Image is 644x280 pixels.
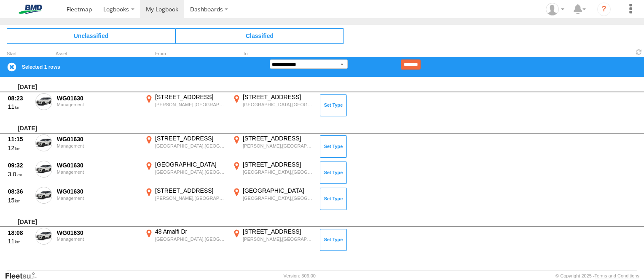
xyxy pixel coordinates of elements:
button: Click to Set [320,94,347,116]
label: Click to View Event Location [143,135,228,159]
div: [STREET_ADDRESS] [243,135,314,142]
div: WG01630 [57,94,139,102]
label: Click to View Event Location [231,135,315,159]
div: Timothy Davis [543,3,567,16]
label: Click to View Event Location [143,93,228,118]
div: WG01630 [57,135,139,143]
div: [STREET_ADDRESS] [155,135,226,142]
button: Click to Set [320,229,347,251]
div: 48 Amalfi Dr [155,228,226,235]
div: 3.0 [8,170,31,178]
div: [STREET_ADDRESS] [155,187,226,194]
div: 11 [8,103,31,110]
div: 15 [8,197,31,204]
div: 18:08 [8,229,31,237]
div: Management [57,196,139,201]
div: 08:23 [8,94,31,102]
label: Clear Selection [7,62,17,72]
div: [STREET_ADDRESS] [243,93,314,101]
div: 11:15 [8,135,31,143]
div: WG01630 [57,188,139,195]
div: [STREET_ADDRESS] [155,93,226,101]
div: 11 [8,237,31,245]
div: Management [57,102,139,107]
div: [GEOGRAPHIC_DATA],[GEOGRAPHIC_DATA] [155,143,226,149]
span: Click to view Classified Trips [175,28,344,43]
div: Click to Sort [7,52,32,56]
a: Visit our Website [5,272,43,280]
div: Management [57,237,139,242]
a: Terms and Conditions [595,273,639,278]
label: Click to View Event Location [231,187,315,211]
div: [GEOGRAPHIC_DATA],[GEOGRAPHIC_DATA] [243,169,314,175]
div: From [143,52,228,56]
label: Click to View Event Location [231,228,315,252]
div: 12 [8,144,31,152]
label: Click to View Event Location [231,161,315,185]
button: Click to Set [320,188,347,210]
div: 08:36 [8,188,31,195]
div: [GEOGRAPHIC_DATA] [155,161,226,168]
i: ? [597,3,611,16]
label: Click to View Event Location [231,93,315,118]
div: Management [57,143,139,148]
div: [GEOGRAPHIC_DATA],[GEOGRAPHIC_DATA] [155,169,226,175]
div: [PERSON_NAME],[GEOGRAPHIC_DATA] [243,236,314,242]
div: Asset [56,52,140,56]
label: Click to View Event Location [143,161,228,185]
div: To [231,52,315,56]
div: [PERSON_NAME],[GEOGRAPHIC_DATA] [155,195,226,201]
span: Click to view Unclassified Trips [7,28,175,43]
div: [GEOGRAPHIC_DATA],[GEOGRAPHIC_DATA] [243,195,314,201]
div: [PERSON_NAME],[GEOGRAPHIC_DATA] [243,143,314,149]
div: WG01630 [57,229,139,237]
div: WG01630 [57,162,139,169]
div: [GEOGRAPHIC_DATA],[GEOGRAPHIC_DATA] [243,102,314,108]
div: Management [57,170,139,175]
label: Click to View Event Location [143,228,228,252]
div: [GEOGRAPHIC_DATA],[GEOGRAPHIC_DATA] [155,236,226,242]
div: [GEOGRAPHIC_DATA] [243,187,314,194]
button: Click to Set [320,162,347,183]
div: [STREET_ADDRESS] [243,228,314,235]
img: bmd-logo.svg [8,5,52,14]
div: © Copyright 2025 - [555,273,639,278]
button: Click to Set [320,135,347,157]
div: Version: 306.00 [284,273,316,278]
div: [PERSON_NAME],[GEOGRAPHIC_DATA] [155,102,226,108]
div: 09:32 [8,162,31,169]
div: [STREET_ADDRESS] [243,161,314,168]
span: Refresh [634,48,644,56]
label: Click to View Event Location [143,187,228,211]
